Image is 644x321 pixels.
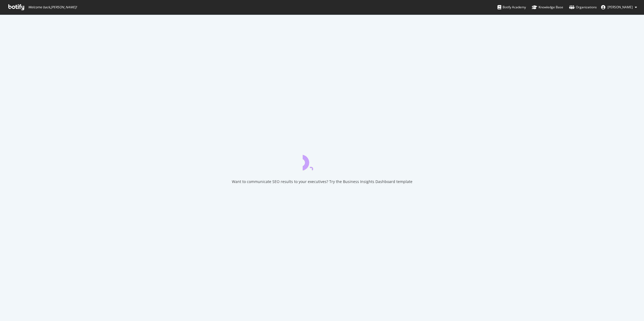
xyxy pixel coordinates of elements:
[497,5,526,10] div: Botify Academy
[28,5,77,9] span: Welcome back, [PERSON_NAME] !
[608,5,633,9] span: Brendan O'Connell
[597,3,641,12] button: [PERSON_NAME]
[303,151,341,170] div: animation
[569,5,597,10] div: Organizations
[532,5,563,10] div: Knowledge Base
[232,179,412,184] div: Want to communicate SEO results to your executives? Try the Business Insights Dashboard template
